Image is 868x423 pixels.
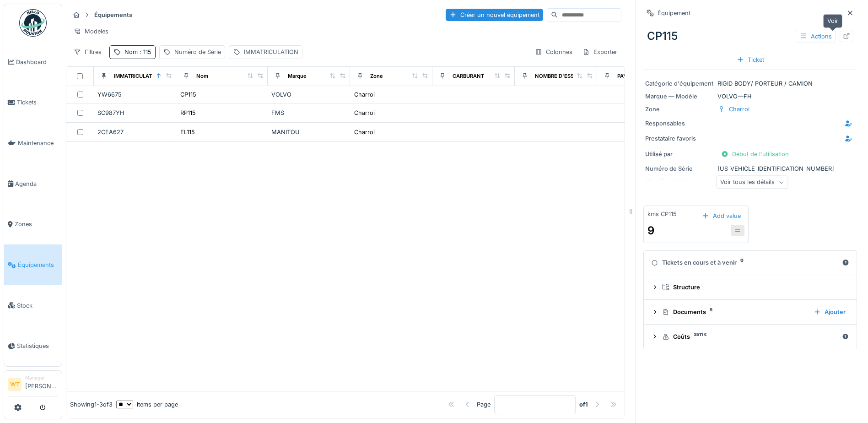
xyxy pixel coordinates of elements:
span: Dashboard [16,58,58,66]
li: [PERSON_NAME] [25,374,58,394]
div: Add value [698,210,744,222]
img: Badge_color-CXgf-gQk.svg [19,9,47,37]
a: Équipements [4,244,62,285]
div: Prestataire favoris [645,134,714,143]
div: Marque [288,72,307,80]
div: Voir [823,14,842,27]
div: VOLVO [271,90,346,99]
span: Maintenance [18,139,58,147]
div: Charroi [729,105,749,114]
li: WT [8,378,22,391]
div: Ajouter [810,306,849,318]
div: Exporter [578,45,621,59]
div: 9 [647,222,662,239]
div: Charroi [354,128,375,136]
div: Voir tous les détails [716,176,788,189]
div: YW6675 [97,90,172,99]
div: [US_VEHICLE_IDENTIFICATION_NUMBER] [645,164,855,173]
div: Charroi [354,108,375,117]
div: Créer un nouvel équipement [446,9,543,21]
a: Tickets [4,82,62,123]
div: Charroi [354,90,375,99]
span: Tickets [17,98,58,107]
a: Statistiques [4,326,62,367]
div: Début de l'utilisation [717,148,793,160]
div: NOMBRE D'ESSIEU [535,72,582,80]
div: Colonnes [531,45,577,59]
div: CP115 [180,90,196,99]
div: Tickets en cours et à venir [651,258,838,267]
div: RIGID BODY/ PORTEUR / CAMION [645,79,855,88]
strong: of 1 [579,400,588,409]
div: SC987YH [97,108,172,117]
a: Stock [4,285,62,326]
div: FMS [271,108,346,117]
div: PAYS [617,72,630,80]
a: WT Manager[PERSON_NAME] [8,374,58,396]
div: Nom [196,72,208,80]
div: RP115 [180,108,196,117]
summary: Documents5Ajouter [647,304,853,320]
div: Catégorie d'équipement [645,79,714,88]
span: Agenda [15,179,58,188]
div: Zone [645,105,714,114]
summary: Coûts3511 € [647,328,853,345]
div: Page [477,400,491,409]
div: Manager [25,374,58,381]
div: Numéro de Série [645,164,714,173]
div: VOLVO — FH [645,92,855,101]
div: items per page [116,400,178,409]
div: Responsables [645,119,714,128]
div: Structure [662,283,846,292]
div: Marque — Modèle [645,92,714,101]
div: Utilisé par [645,150,714,158]
div: Actions [796,30,836,43]
div: Zone [370,72,383,80]
div: kms CP115 [647,210,677,218]
a: Dashboard [4,42,62,82]
strong: Équipements [91,11,136,19]
div: Showing 1 - 3 of 3 [70,400,113,409]
a: Agenda [4,163,62,204]
div: Modèles [70,25,113,38]
div: IMMATRICULATION [114,72,162,80]
div: Ticket [733,54,768,66]
div: 2CEA627 [97,128,172,136]
div: Filtres [70,45,106,59]
span: Stock [17,301,58,310]
a: Maintenance [4,123,62,163]
a: Zones [4,204,62,245]
span: Zones [15,220,58,228]
div: CP115 [643,24,857,48]
summary: Tickets en cours et à venir0 [647,255,853,271]
div: CARBURANT [453,72,484,80]
div: Numéro de Série [174,48,221,56]
div: IMMATRICULATION [244,48,298,56]
div: Coûts [662,332,838,341]
span: Statistiques [17,342,58,350]
div: Nom [124,48,151,56]
div: EL115 [180,128,195,136]
summary: Structure [647,279,853,296]
div: Équipement [658,9,690,17]
span: Équipements [18,260,58,269]
div: MANITOU [271,128,346,136]
div: Documents [662,308,806,316]
span: : 115 [138,49,151,55]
